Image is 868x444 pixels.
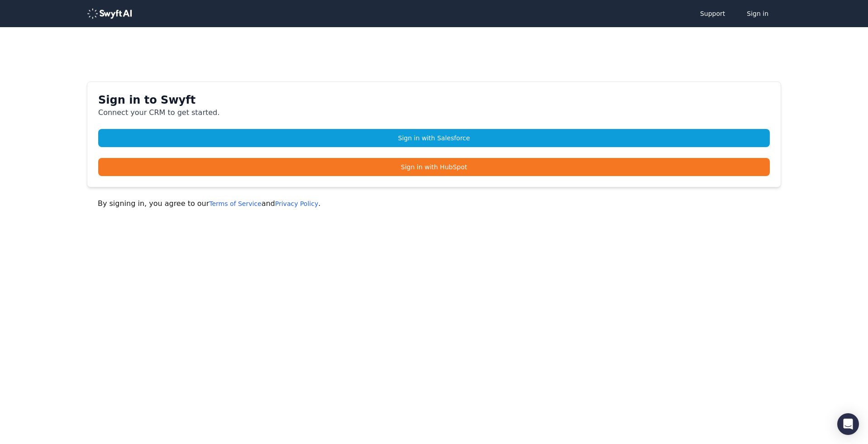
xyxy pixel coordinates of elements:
p: By signing in, you agree to our and . [98,198,770,209]
a: Terms of Service [209,200,261,207]
a: Support [691,5,734,23]
a: Sign in with HubSpot [98,158,770,176]
a: Privacy Policy [275,200,318,207]
button: Sign in [738,5,777,23]
p: Connect your CRM to get started. [98,107,770,118]
h1: Sign in to Swyft [98,93,770,107]
img: logo-488353a97b7647c9773e25e94dd66c4536ad24f66c59206894594c5eb3334934.png [87,8,132,19]
div: Open Intercom Messenger [837,413,859,435]
a: Sign in with Salesforce [98,129,770,147]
